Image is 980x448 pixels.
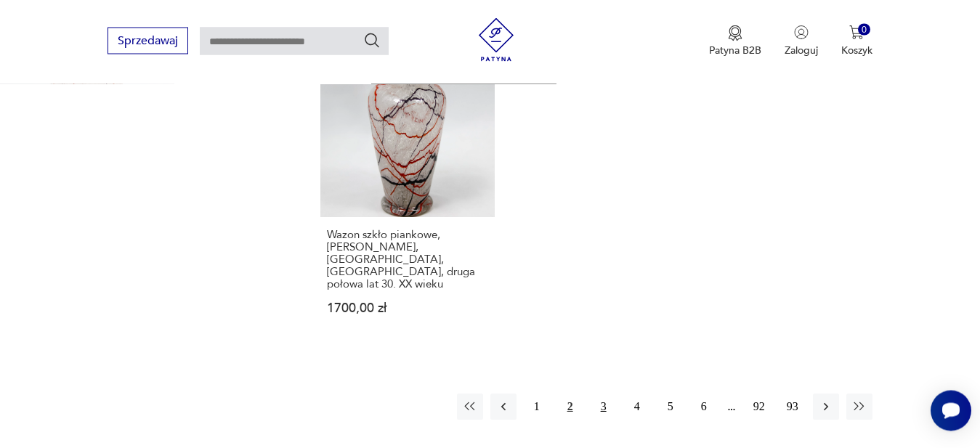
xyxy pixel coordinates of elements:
[709,25,761,57] button: Patyna B2B
[931,390,971,431] iframe: Smartsupp widget button
[524,394,550,420] button: 1
[327,229,488,290] h3: Wazon szkło piankowe, [PERSON_NAME], [GEOGRAPHIC_DATA], [GEOGRAPHIC_DATA], druga połowa lat 30. X...
[474,17,518,61] img: Patyna - sklep z meblami i dekoracjami vintage
[728,25,742,41] img: Ikona medalu
[691,394,717,420] button: 6
[657,394,684,420] button: 5
[108,27,188,54] button: Sprzedawaj
[779,394,806,420] button: 93
[557,394,583,420] button: 2
[327,302,488,314] p: 1700,00 zł
[108,36,188,46] a: Sprzedawaj
[746,394,772,420] button: 92
[841,25,872,57] button: 0Koszyk
[709,43,761,57] p: Patyna B2B
[841,43,872,57] p: Koszyk
[624,394,650,420] button: 4
[591,394,617,420] button: 3
[785,25,818,57] button: Zaloguj
[858,23,870,36] div: 0
[363,31,381,49] button: Szukaj
[709,25,761,57] a: Ikona medaluPatyna B2B
[849,25,864,39] img: Ikona koszyka
[794,25,809,39] img: Ikonka użytkownika
[320,43,495,343] a: Wazon szkło piankowe, Johann Lötz Witwe, Klostermühle, Czechy, druga połowa lat 30. XX wiekuWazon...
[785,43,818,57] p: Zaloguj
